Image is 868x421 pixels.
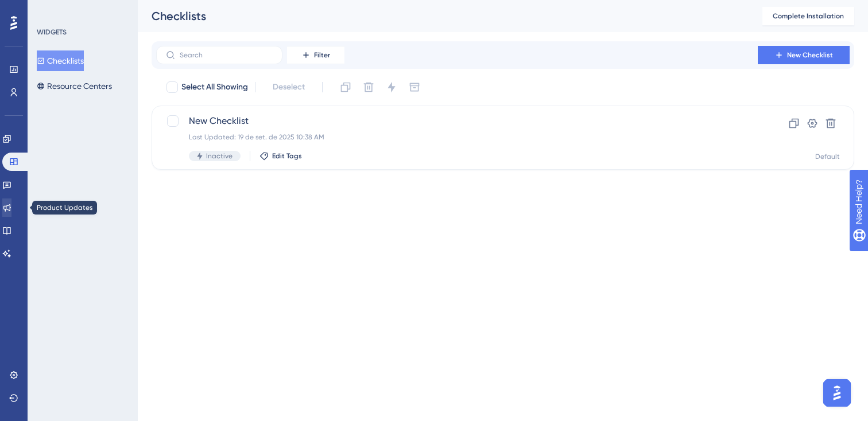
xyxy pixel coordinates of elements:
span: Deselect [273,80,305,94]
span: Filter [314,50,330,60]
span: Select All Showing [181,80,248,94]
input: Search [180,51,273,59]
div: Default [815,152,840,161]
button: New Checklist [758,46,850,64]
iframe: UserGuiding AI Assistant Launcher [820,376,854,410]
div: WIDGETS [37,28,67,37]
button: Checklists [37,50,84,71]
div: Checklists [152,8,734,24]
button: Edit Tags [259,151,302,161]
span: Edit Tags [272,151,302,161]
button: Deselect [262,77,315,98]
button: Resource Centers [37,76,112,96]
span: Inactive [206,151,232,161]
span: New Checklist [189,114,725,128]
span: Complete Installation [773,11,844,21]
span: Need Help? [27,3,72,17]
span: New Checklist [787,50,833,60]
button: Filter [287,46,344,64]
div: Last Updated: 19 de set. de 2025 10:38 AM [189,132,725,142]
button: Complete Installation [762,7,854,25]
